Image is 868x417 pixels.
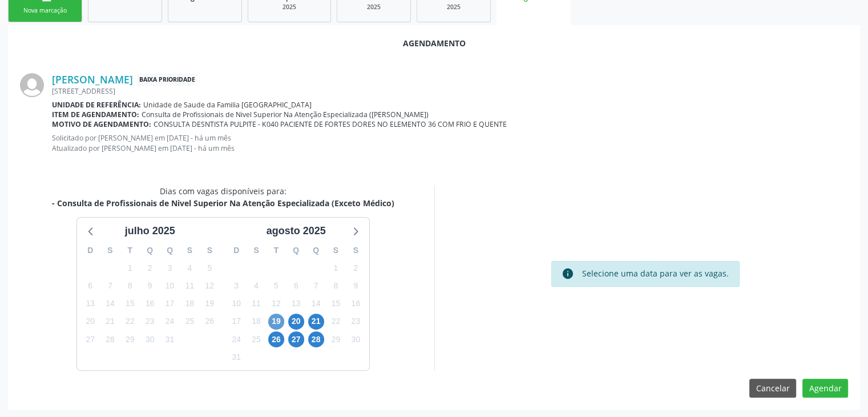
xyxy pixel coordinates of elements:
div: Q [160,242,180,259]
div: 2025 [425,3,482,11]
div: S [326,242,346,259]
span: terça-feira, 5 de agosto de 2025 [268,278,284,294]
span: segunda-feira, 4 de agosto de 2025 [248,278,264,294]
span: segunda-feira, 28 de julho de 2025 [102,331,118,347]
span: sábado, 12 de julho de 2025 [201,278,217,294]
i: info [562,267,574,280]
span: terça-feira, 12 de agosto de 2025 [268,296,284,312]
span: quarta-feira, 27 de agosto de 2025 [288,331,304,347]
span: sexta-feira, 1 de agosto de 2025 [328,260,344,276]
span: domingo, 24 de agosto de 2025 [228,331,244,347]
span: domingo, 10 de agosto de 2025 [228,296,244,312]
span: sábado, 30 de agosto de 2025 [348,331,364,347]
div: S [200,242,220,259]
span: terça-feira, 26 de agosto de 2025 [268,331,284,347]
span: segunda-feira, 7 de julho de 2025 [102,278,118,294]
div: S [100,242,120,259]
span: quarta-feira, 6 de agosto de 2025 [288,278,304,294]
span: Baixa Prioridade [137,74,197,86]
span: quarta-feira, 23 de julho de 2025 [142,314,158,330]
span: domingo, 13 de julho de 2025 [82,296,98,312]
span: domingo, 31 de agosto de 2025 [228,349,244,365]
span: sábado, 26 de julho de 2025 [201,314,217,330]
span: quinta-feira, 31 de julho de 2025 [162,331,178,347]
span: segunda-feira, 25 de agosto de 2025 [248,331,264,347]
div: Q [140,242,160,259]
span: segunda-feira, 21 de julho de 2025 [102,314,118,330]
span: segunda-feira, 14 de julho de 2025 [102,296,118,312]
span: sexta-feira, 4 de julho de 2025 [181,260,197,276]
span: quinta-feira, 21 de agosto de 2025 [308,314,324,330]
span: CONSULTA DESNTISTA PULPITE - K040 PACIENTE DE FORTES DORES NO ELEMENTO 36 COM FRIO E QUENTE [154,119,507,129]
div: Agendamento [20,37,848,49]
span: sábado, 2 de agosto de 2025 [348,260,364,276]
span: Consulta de Profissionais de Nivel Superior Na Atenção Especializada ([PERSON_NAME]) [142,110,429,119]
span: sábado, 16 de agosto de 2025 [348,296,364,312]
div: Q [286,242,306,259]
span: sábado, 23 de agosto de 2025 [348,314,364,330]
span: quinta-feira, 10 de julho de 2025 [162,278,178,294]
span: sexta-feira, 11 de julho de 2025 [181,278,197,294]
div: 2025 [345,3,402,11]
div: [STREET_ADDRESS] [52,86,848,96]
div: Dias com vagas disponíveis para: [52,185,394,209]
span: terça-feira, 19 de agosto de 2025 [268,314,284,330]
span: quarta-feira, 20 de agosto de 2025 [288,314,304,330]
img: img [20,73,44,97]
button: Agendar [802,379,848,398]
span: quinta-feira, 14 de agosto de 2025 [308,296,324,312]
b: Motivo de agendamento: [52,119,151,129]
span: terça-feira, 29 de julho de 2025 [122,331,138,347]
span: sábado, 19 de julho de 2025 [201,296,217,312]
div: - Consulta de Profissionais de Nivel Superior Na Atenção Especializada (Exceto Médico) [52,197,394,209]
span: sexta-feira, 25 de julho de 2025 [181,314,197,330]
div: julho 2025 [120,223,180,239]
span: quarta-feira, 13 de agosto de 2025 [288,296,304,312]
span: Unidade de Saude da Familia [GEOGRAPHIC_DATA] [143,100,312,110]
span: domingo, 17 de agosto de 2025 [228,314,244,330]
div: Q [306,242,326,259]
span: quinta-feira, 7 de agosto de 2025 [308,278,324,294]
span: sexta-feira, 22 de agosto de 2025 [328,314,344,330]
span: domingo, 3 de agosto de 2025 [228,278,244,294]
span: sábado, 9 de agosto de 2025 [348,278,364,294]
div: Selecione uma data para ver as vagas. [582,267,729,280]
span: terça-feira, 8 de julho de 2025 [122,278,138,294]
span: quarta-feira, 2 de julho de 2025 [142,260,158,276]
span: segunda-feira, 18 de agosto de 2025 [248,314,264,330]
div: agosto 2025 [262,223,330,239]
b: Item de agendamento: [52,110,139,119]
span: terça-feira, 22 de julho de 2025 [122,314,138,330]
div: Nova marcação [17,6,74,15]
span: terça-feira, 15 de julho de 2025 [122,296,138,312]
div: 2025 [256,3,322,11]
span: quinta-feira, 17 de julho de 2025 [162,296,178,312]
button: Cancelar [749,379,796,398]
span: sexta-feira, 15 de agosto de 2025 [328,296,344,312]
div: S [346,242,366,259]
span: quarta-feira, 9 de julho de 2025 [142,278,158,294]
b: Unidade de referência: [52,100,141,110]
div: S [247,242,267,259]
p: Solicitado por [PERSON_NAME] em [DATE] - há um mês Atualizado por [PERSON_NAME] em [DATE] - há um... [52,133,848,153]
span: quinta-feira, 3 de julho de 2025 [162,260,178,276]
span: domingo, 27 de julho de 2025 [82,331,98,347]
span: terça-feira, 1 de julho de 2025 [122,260,138,276]
div: T [120,242,140,259]
span: quinta-feira, 28 de agosto de 2025 [308,331,324,347]
span: segunda-feira, 11 de agosto de 2025 [248,296,264,312]
span: domingo, 6 de julho de 2025 [82,278,98,294]
span: sexta-feira, 8 de agosto de 2025 [328,278,344,294]
span: quarta-feira, 16 de julho de 2025 [142,296,158,312]
div: D [227,242,247,259]
span: quarta-feira, 30 de julho de 2025 [142,331,158,347]
div: S [180,242,200,259]
a: [PERSON_NAME] [52,73,133,86]
span: quinta-feira, 24 de julho de 2025 [162,314,178,330]
span: sexta-feira, 18 de julho de 2025 [181,296,197,312]
span: sexta-feira, 29 de agosto de 2025 [328,331,344,347]
div: D [80,242,100,259]
div: T [266,242,286,259]
span: domingo, 20 de julho de 2025 [82,314,98,330]
span: sábado, 5 de julho de 2025 [201,260,217,276]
